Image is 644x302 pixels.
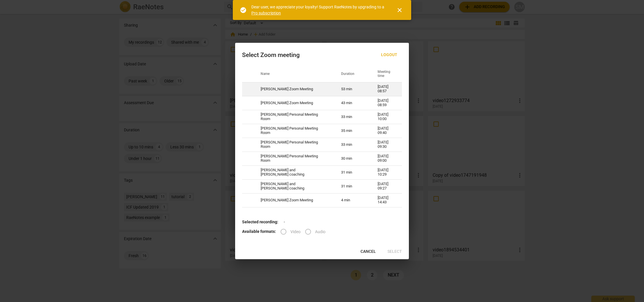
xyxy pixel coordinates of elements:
[254,152,334,165] td: [PERSON_NAME] Personal Meeting Room
[371,193,402,207] td: [DATE] 14:43
[356,246,380,257] button: Cancel
[281,229,330,234] div: File type
[254,110,334,124] td: [PERSON_NAME] Personal Meeting Room
[334,138,371,152] td: 33 min
[361,249,376,255] span: Cancel
[254,66,334,82] th: Name
[334,179,371,193] td: 31 min
[334,165,371,179] td: 31 min
[254,96,334,110] td: [PERSON_NAME] Zoom Meeting
[242,51,300,59] div: Select Zoom meeting
[371,165,402,179] td: [DATE] 10:29
[371,82,402,96] td: [DATE] 08:57
[381,52,397,58] span: Logout
[242,219,402,225] p: -
[240,7,247,14] span: check_circle
[334,110,371,124] td: 33 min
[371,179,402,193] td: [DATE] 09:27
[371,138,402,152] td: [DATE] 09:30
[254,179,334,193] td: [PERSON_NAME] and [PERSON_NAME] coaching
[396,7,403,14] span: close
[242,229,276,234] b: Available formats:
[334,66,371,82] th: Duration
[334,124,371,138] td: 35 min
[376,50,402,60] button: Logout
[254,165,334,179] td: [PERSON_NAME] and [PERSON_NAME] coaching
[371,66,402,82] th: Meeting time
[290,229,301,235] span: Video
[371,96,402,110] td: [DATE] 08:59
[254,82,334,96] td: [PERSON_NAME] Zoom Meeting
[254,138,334,152] td: [PERSON_NAME] Personal Meeting Room
[242,220,278,224] b: Selected recording:
[315,229,325,235] span: Audio
[371,124,402,138] td: [DATE] 09:40
[334,82,371,96] td: 53 min
[393,3,407,17] button: Close
[371,110,402,124] td: [DATE] 10:00
[334,96,371,110] td: 43 min
[334,152,371,165] td: 30 min
[254,124,334,138] td: [PERSON_NAME] Personal Meeting Room
[251,11,281,15] a: Pro subscription
[371,152,402,165] td: [DATE] 09:00
[254,193,334,207] td: [PERSON_NAME] Zoom Meeting
[251,4,386,16] div: Dear user, we appreciate your loyalty! Support RaeNotes by upgrading to a
[334,193,371,207] td: 4 min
